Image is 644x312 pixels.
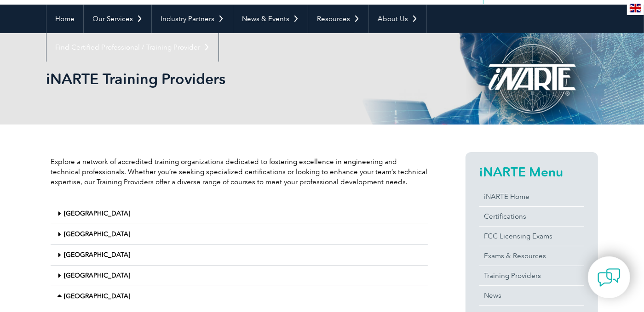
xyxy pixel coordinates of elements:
a: iNARTE Home [479,187,584,206]
a: Home [46,5,83,33]
a: [GEOGRAPHIC_DATA] [64,210,130,217]
h1: iNARTE Training Providers [46,70,399,88]
p: Explore a network of accredited training organizations dedicated to fostering excellence in engin... [51,157,428,187]
h2: iNARTE Menu [479,165,584,179]
div: [GEOGRAPHIC_DATA] [51,245,428,266]
div: [GEOGRAPHIC_DATA] [51,204,428,224]
a: Resources [308,5,368,33]
a: Industry Partners [152,5,233,33]
img: contact-chat.png [598,266,621,289]
a: Find Certified Professional / Training Provider [46,33,218,62]
a: [GEOGRAPHIC_DATA] [64,272,130,279]
a: About Us [369,5,426,33]
a: [GEOGRAPHIC_DATA] [64,251,130,259]
a: Our Services [84,5,151,33]
a: News [479,286,584,305]
img: en [630,4,641,12]
div: [GEOGRAPHIC_DATA] [51,266,428,286]
a: [GEOGRAPHIC_DATA] [64,230,130,238]
div: [GEOGRAPHIC_DATA] [51,224,428,245]
div: [GEOGRAPHIC_DATA] [51,286,428,306]
a: Certifications [479,207,584,226]
a: Exams & Resources [479,246,584,266]
a: Training Providers [479,266,584,285]
a: News & Events [233,5,308,33]
a: [GEOGRAPHIC_DATA] [64,292,130,300]
a: FCC Licensing Exams [479,227,584,246]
